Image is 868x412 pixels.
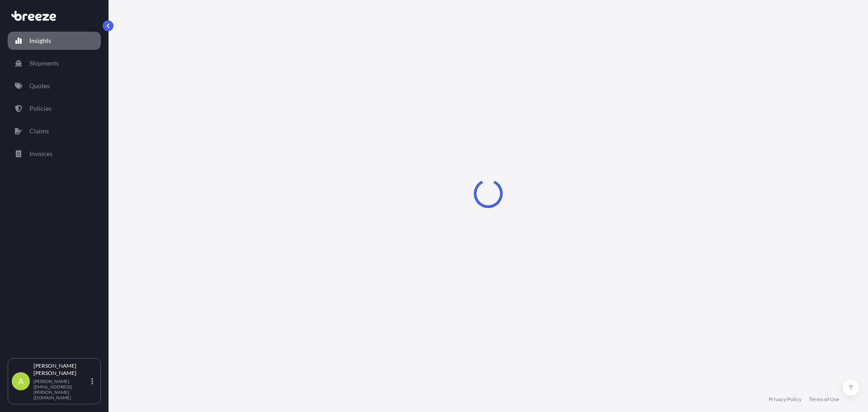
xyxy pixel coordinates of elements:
[33,362,90,377] p: [PERSON_NAME] [PERSON_NAME]
[29,149,52,158] p: Invoices
[29,59,59,68] p: Shipments
[18,377,24,386] span: A
[8,32,101,50] a: Insights
[8,145,101,163] a: Invoices
[8,99,101,118] a: Policies
[8,122,101,140] a: Claims
[769,396,802,403] a: Privacy Policy
[29,104,52,113] p: Policies
[29,81,50,90] p: Quotes
[8,54,101,72] a: Shipments
[8,77,101,95] a: Quotes
[33,379,90,400] p: [PERSON_NAME][EMAIL_ADDRESS][PERSON_NAME][DOMAIN_NAME]
[809,396,839,403] a: Terms of Use
[29,127,49,136] p: Claims
[29,36,51,45] p: Insights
